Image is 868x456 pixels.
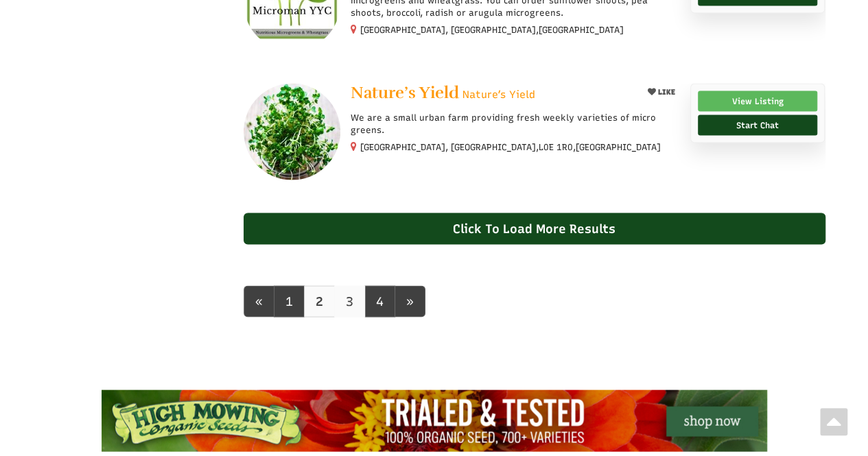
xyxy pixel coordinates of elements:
[274,285,305,317] a: 1
[102,389,767,451] img: High
[643,83,680,100] button: LIKE
[304,285,335,317] a: 2
[351,83,631,104] a: Nature’s Yield Nature’s Yield
[406,293,414,309] span: »
[539,141,573,153] span: L0E 1R0
[360,25,624,35] small: [GEOGRAPHIC_DATA], [GEOGRAPHIC_DATA],
[364,285,395,317] a: 4
[244,83,340,180] img: Nature’s Yield
[395,285,425,317] a: next
[351,111,679,136] p: We are a small urban farm providing fresh weekly varieties of micro greens.
[462,87,535,101] span: Nature’s Yield
[576,141,661,153] span: [GEOGRAPHIC_DATA]
[539,24,624,36] span: [GEOGRAPHIC_DATA]
[255,293,263,309] span: «
[360,141,661,152] small: [GEOGRAPHIC_DATA], [GEOGRAPHIC_DATA], ,
[244,213,825,244] div: Click To Load More Results
[334,285,365,317] a: 3
[698,91,818,111] a: View Listing
[351,82,459,102] span: Nature’s Yield
[316,293,323,309] b: 2
[656,87,675,96] span: LIKE
[244,285,274,317] a: prev
[698,115,818,135] a: Start Chat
